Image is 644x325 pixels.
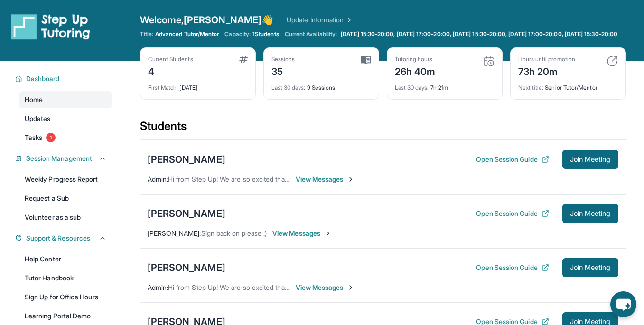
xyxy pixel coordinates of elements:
button: Open Session Guide [476,263,549,272]
div: 35 [271,63,295,78]
span: Last 30 days : [271,84,306,91]
a: Help Center [19,251,112,268]
img: card [483,56,495,67]
button: Session Management [22,154,106,163]
div: Students [140,119,626,139]
div: Sessions [271,56,295,63]
button: Join Meeting [562,150,618,169]
span: 1 [46,133,56,142]
button: Open Session Guide [476,155,549,164]
span: Capacity: [224,30,251,38]
span: Dashboard [26,74,60,84]
span: View Messages [296,175,355,184]
div: 26h 40m [395,63,436,78]
img: Chevron-Right [324,230,332,237]
img: card [607,56,618,67]
img: card [239,56,248,63]
img: Chevron Right [344,15,353,25]
span: Admin : [148,283,168,291]
div: 4 [148,63,193,78]
span: Last 30 days : [395,84,429,91]
button: Support & Resources [22,233,106,243]
span: Join Meeting [570,157,611,162]
span: [DATE] 15:30-20:00, [DATE] 17:00-20:00, [DATE] 15:30-20:00, [DATE] 17:00-20:00, [DATE] 15:30-20:00 [341,30,617,38]
img: logo [11,13,90,40]
span: Admin : [148,175,168,183]
a: Tasks1 [19,129,112,146]
span: Next title : [518,84,544,91]
div: Hours until promotion [518,56,575,63]
span: Tasks [25,133,42,142]
span: Join Meeting [570,211,611,216]
div: Senior Tutor/Mentor [518,78,618,92]
span: Session Management [26,154,92,163]
a: Tutor Handbook [19,269,112,287]
div: [DATE] [148,78,248,92]
span: Sign back on please :) [201,229,267,237]
span: 1 Students [252,30,279,38]
div: 73h 20m [518,63,575,78]
span: Join Meeting [570,265,611,270]
span: [PERSON_NAME] : [148,229,201,237]
div: 7h 21m [395,78,495,92]
button: Join Meeting [562,258,618,277]
span: First Match : [148,84,178,91]
div: [PERSON_NAME] [148,261,225,274]
span: Current Availability: [285,30,337,38]
span: Join Meeting [570,319,611,325]
span: Advanced Tutor/Mentor [155,30,219,38]
a: Volunteer as a sub [19,209,112,226]
a: Update Information [287,15,353,25]
div: [PERSON_NAME] [148,153,225,166]
a: Sign Up for Office Hours [19,288,112,306]
span: Home [25,95,43,104]
button: Dashboard [22,74,106,84]
div: 9 Sessions [271,78,371,92]
a: Weekly Progress Report [19,171,112,188]
span: Welcome, [PERSON_NAME] 👋 [140,13,274,27]
div: Tutoring hours [395,56,436,63]
div: [PERSON_NAME] [148,207,225,220]
span: Support & Resources [26,233,90,243]
span: Updates [25,114,51,123]
a: Request a Sub [19,190,112,207]
img: Chevron-Right [347,176,355,183]
img: card [361,56,371,64]
a: Updates [19,110,112,127]
button: Open Session Guide [476,209,549,218]
button: Join Meeting [562,204,618,223]
a: Home [19,91,112,108]
button: chat-button [610,291,636,317]
a: Learning Portal Demo [19,307,112,325]
img: Chevron-Right [347,284,355,291]
span: View Messages [272,229,332,238]
a: [DATE] 15:30-20:00, [DATE] 17:00-20:00, [DATE] 15:30-20:00, [DATE] 17:00-20:00, [DATE] 15:30-20:00 [339,30,619,38]
span: View Messages [296,283,355,292]
div: Current Students [148,56,193,63]
span: Title: [140,30,153,38]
